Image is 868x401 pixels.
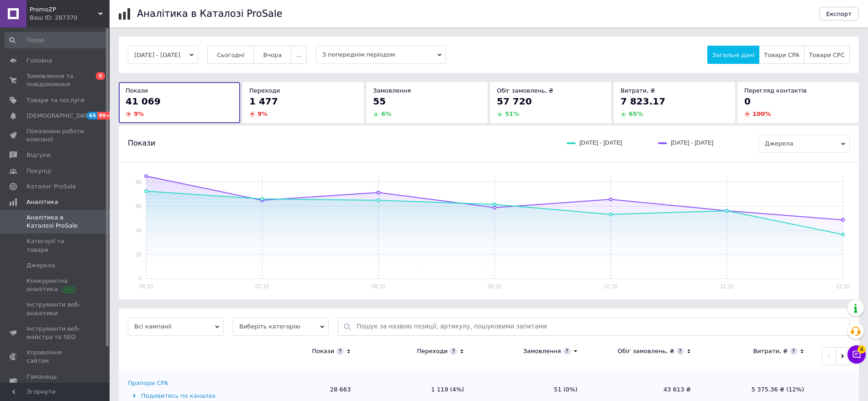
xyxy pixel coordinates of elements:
div: Ваш ID: 287370 [30,14,110,22]
span: 100 % [752,110,771,117]
span: Замовлення та повідомлення [26,72,84,89]
text: 4k [136,227,142,234]
span: З попереднім періодом [316,46,446,64]
span: 57 720 [497,96,532,107]
span: Відгуки [26,151,50,159]
div: Прапори CPA [128,379,168,387]
span: Конкурентна аналітика [26,277,84,293]
text: 2k [136,251,142,258]
div: Покази [312,347,334,355]
div: Замовлення [523,347,561,355]
span: 1 477 [249,96,278,107]
button: Товари CPA [759,46,804,64]
span: Вчора [263,52,282,58]
span: Джерела [758,135,850,153]
text: 10.10 [604,283,617,290]
span: Покази [128,138,155,148]
text: 8k [136,179,142,185]
span: Джерела [26,261,55,270]
button: Сьогодні [207,46,254,64]
text: 06.10 [139,283,153,290]
span: Експорт [826,10,852,17]
span: Загальні дані [712,52,754,58]
span: Категорії та товари [26,237,84,254]
span: Виберіть категорію [233,318,329,336]
text: 0 [138,276,142,282]
text: 09.10 [488,283,501,290]
span: 6 % [381,110,391,117]
span: 65 % [629,110,643,117]
span: 55 [373,96,386,107]
text: 12.10 [836,283,850,290]
span: Аналітика в Каталозі ProSale [26,214,84,230]
text: 6k [136,203,142,209]
span: Переходи [249,87,280,94]
span: Гаманець компанії [26,373,84,389]
text: 11.10 [720,283,734,290]
input: Пошук [5,32,108,48]
span: 7 823.17 [621,96,665,107]
span: Інструменти веб-майстра та SEO [26,325,84,341]
span: Обіг замовлень, ₴ [497,87,553,94]
input: Пошук за назвою позиції, артикулу, пошуковими запитами [357,318,845,335]
span: Всі кампанії [128,318,224,336]
span: Витрати, ₴ [621,87,655,94]
span: Аналітика [26,198,58,206]
text: 07.10 [255,283,269,290]
text: 08.10 [372,283,385,290]
span: 41 069 [126,96,161,107]
span: Товари та послуги [26,96,84,104]
span: Каталог ProSale [26,182,76,191]
span: Управління сайтом [26,349,84,365]
button: ... [291,46,306,64]
span: Показники роботи компанії [26,127,84,144]
button: [DATE] - [DATE] [128,46,198,64]
span: PromoZP [30,5,98,14]
span: Замовлення [373,87,411,94]
span: 9 % [258,110,268,117]
span: Сьогодні [217,52,245,58]
span: Товари CPC [809,52,845,58]
h1: Аналітика в Каталозі ProSale [137,8,282,19]
span: Інструменти веб-аналітики [26,301,84,317]
span: 9 % [134,110,144,117]
button: Загальні дані [707,46,759,64]
button: Товари CPC [804,46,850,64]
span: Головна [26,57,52,65]
div: Переходи [417,347,447,355]
span: 65 [87,112,97,120]
span: [DEMOGRAPHIC_DATA] [26,112,94,120]
button: Чат з покупцем4 [847,345,866,364]
span: Покази [126,87,148,94]
div: Подивитись по каналах [128,392,244,400]
span: 51 % [505,110,519,117]
span: Перегляд контактів [744,87,807,94]
div: Обіг замовлень, ₴ [618,347,674,355]
div: Витрати, ₴ [753,347,788,355]
button: Вчора [253,46,291,64]
span: 0 [744,96,751,107]
span: ... [296,52,301,58]
span: 5 [96,72,105,80]
span: 99+ [97,112,112,120]
button: Експорт [819,7,859,21]
span: Покупці [26,167,51,175]
span: Товари CPA [764,52,799,58]
span: 4 [857,343,866,351]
